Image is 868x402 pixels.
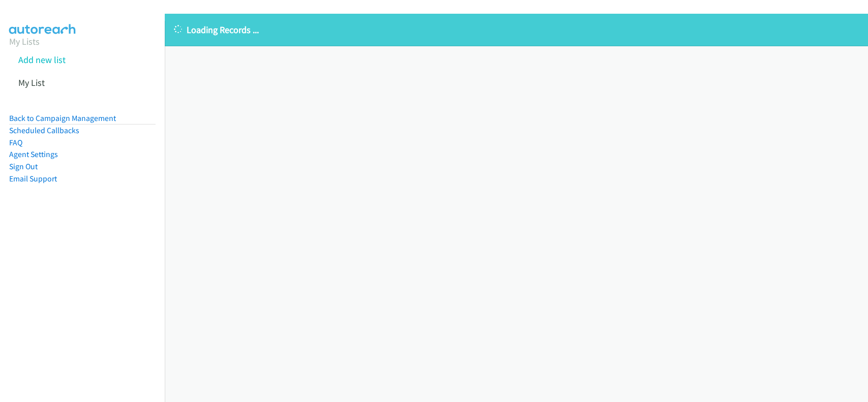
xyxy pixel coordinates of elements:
[174,23,859,37] p: Loading Records ...
[9,113,116,123] a: Back to Campaign Management
[9,174,57,183] a: Email Support
[9,149,58,159] a: Agent Settings
[9,126,79,135] a: Scheduled Callbacks
[18,77,45,88] a: My List
[18,54,66,66] a: Add new list
[9,162,38,171] a: Sign Out
[9,36,40,47] a: My Lists
[9,138,22,147] a: FAQ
